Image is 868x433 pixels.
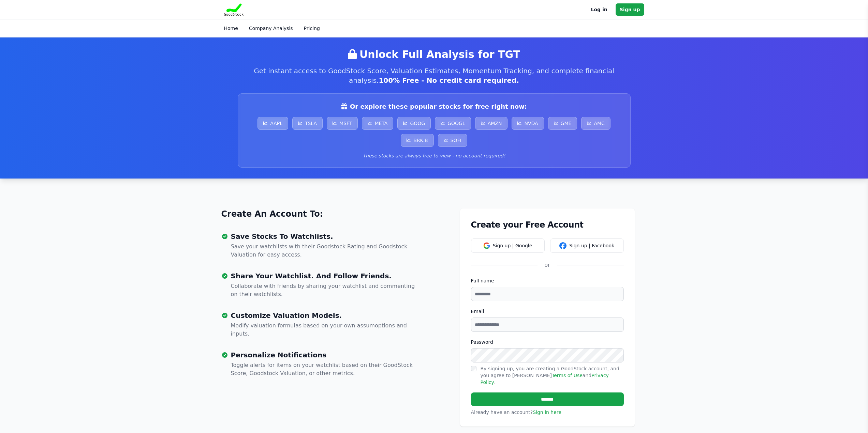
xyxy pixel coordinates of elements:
button: Sign up | Facebook [550,238,624,253]
a: GOOG [397,117,431,130]
p: Modify valuation formulas based on your own assumoptions and inputs. [231,322,421,338]
a: NVDA [512,117,544,130]
h3: Share Your Watchlist. And Follow Friends. [231,273,421,279]
button: Sign up | Google [471,238,545,253]
a: META [362,117,393,130]
a: AAPL [258,117,288,130]
a: SOFI [438,134,467,147]
a: AMZN [475,117,508,130]
p: Save your watchlists with their Goodstock Rating and Goodstock Valuation for easy access. [231,243,421,259]
a: Sign up [616,3,644,16]
a: Terms of Use [552,373,583,378]
h1: Create your Free Account [471,219,624,230]
p: These stocks are always free to view - no account required! [246,152,622,159]
p: Collaborate with friends by sharing your watchlist and commenting on their watchlists. [231,282,421,298]
a: GME [548,117,577,130]
a: Log in [591,5,607,14]
label: By signing up, you are creating a GoodStock account, and you agree to [PERSON_NAME] and . [481,366,619,385]
label: Email [471,308,624,315]
a: Home [224,26,238,31]
h3: Personalize Notifications [231,352,421,358]
h3: Customize Valuation Models. [231,312,421,319]
label: Password [471,339,624,345]
p: Get instant access to GoodStock Score, Valuation Estimates, Momentum Tracking, and complete finan... [238,66,631,85]
a: Company Analysis [249,26,293,31]
a: Sign in here [533,409,561,415]
p: Toggle alerts for items on your watchlist based on their GoodStock Score, Goodstock Valuation, or... [231,361,421,377]
div: or [538,261,557,269]
a: AMC [581,117,610,130]
a: BRK.B [401,134,434,147]
label: Full name [471,277,624,284]
span: Or explore these popular stocks for free right now: [350,102,527,111]
a: GOOGL [435,117,471,130]
img: Goodstock Logo [224,3,244,16]
p: Already have an account? [471,409,624,416]
span: 100% Free - No credit card required. [379,76,519,84]
a: TSLA [292,117,323,130]
h3: Save Stocks To Watchlists. [231,233,421,240]
h2: Unlock Full Analysis for TGT [238,48,631,61]
a: MSFT [327,117,358,130]
a: Pricing [304,26,320,31]
a: Create An Account To: [221,208,323,219]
